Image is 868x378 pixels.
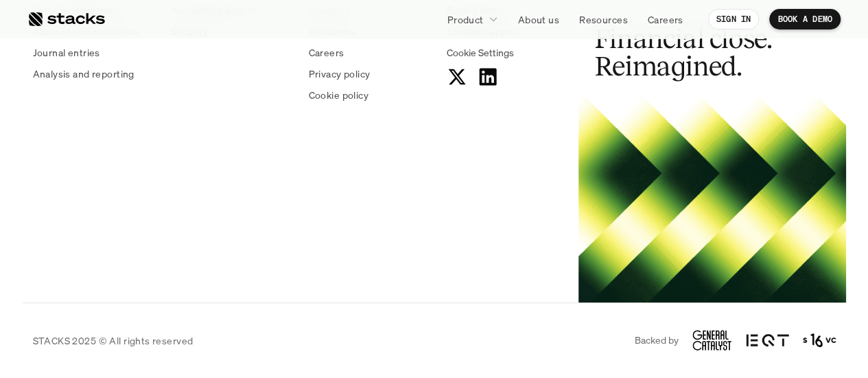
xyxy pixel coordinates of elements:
[518,12,559,27] p: About us
[309,88,430,102] a: Cookie policy
[309,67,430,81] a: Privacy policy
[309,45,344,60] p: Careers
[33,67,154,81] a: Analysis and reporting
[33,45,154,60] a: Journal entries
[571,7,636,32] a: Resources
[309,67,371,81] p: Privacy policy
[769,9,841,29] a: BOOK A DEMO
[309,45,430,60] a: Careers
[447,45,514,60] button: Cookie Trigger
[510,7,567,32] a: About us
[579,12,628,27] p: Resources
[708,9,760,29] a: SIGN IN
[635,335,679,346] p: Backed by
[33,333,193,348] p: STACKS 2025 © All rights reserved
[640,7,692,32] a: Careers
[648,12,683,27] p: Careers
[777,14,832,24] p: BOOK A DEMO
[33,45,100,60] p: Journal entries
[716,14,751,24] p: SIGN IN
[447,12,484,27] p: Product
[447,45,514,60] span: Cookie Settings
[162,261,222,271] a: Privacy Policy
[595,25,801,80] h2: Financial close. Reimagined.
[309,88,368,102] p: Cookie policy
[33,67,134,81] p: Analysis and reporting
